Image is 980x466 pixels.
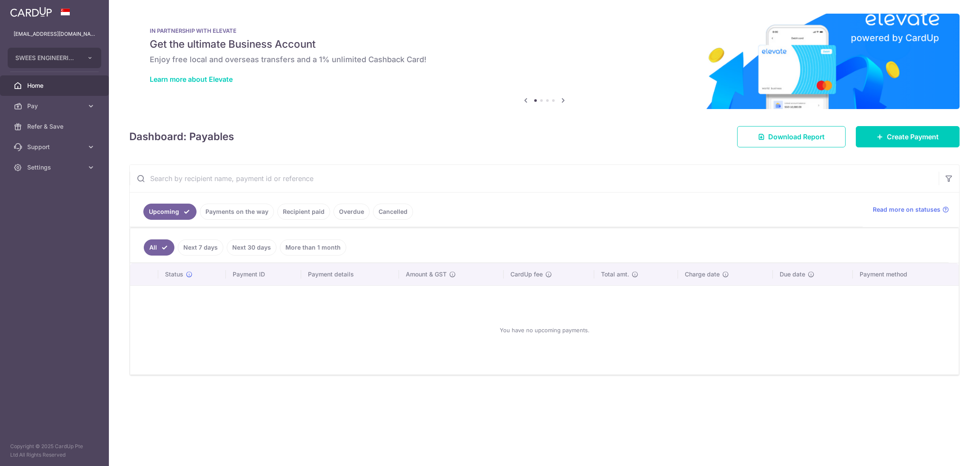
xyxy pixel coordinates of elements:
span: Read more on statuses [873,205,940,214]
span: Status [165,270,183,279]
th: Payment details [301,263,399,285]
a: Recipient paid [277,204,330,220]
span: Settings [27,163,83,172]
a: More than 1 month [280,239,346,256]
img: Renovation banner [129,14,960,109]
span: Charge date [685,270,720,279]
th: Payment ID [226,263,301,285]
span: CardUp fee [510,270,543,279]
a: Next 7 days [178,239,223,256]
div: You have no upcoming payments. [140,293,949,368]
span: Pay [27,102,83,110]
h4: Dashboard: Payables [129,129,234,144]
a: Learn more about Elevate [150,75,233,83]
a: All [144,239,174,256]
iframe: Opens a widget where you can find more information [926,440,971,462]
a: Payments on the way [200,204,274,220]
span: Support [27,143,83,151]
a: Upcoming [143,204,197,220]
input: Search by recipient name, payment id or reference [130,165,939,192]
span: Due date [780,270,805,279]
span: Create Payment [887,132,939,142]
h5: Get the ultimate Business Account [150,37,939,51]
span: Download Report [768,132,825,142]
a: Overdue [333,204,370,220]
a: Cancelled [373,204,413,220]
span: Amount & GST [406,270,447,279]
h6: Enjoy free local and overseas transfers and a 1% unlimited Cashback Card! [150,55,939,65]
span: Refer & Save [27,122,83,131]
p: IN PARTNERSHIP WITH ELEVATE [150,27,939,34]
img: CardUp [10,7,52,17]
th: Payment method [853,263,959,285]
a: Next 30 days [227,239,276,256]
a: Read more on statuses [873,205,949,214]
button: SWEES ENGINEERING CO (PTE.) LTD. [8,48,101,68]
p: [EMAIL_ADDRESS][DOMAIN_NAME] [14,30,95,38]
span: Total amt. [601,270,629,279]
span: SWEES ENGINEERING CO (PTE.) LTD. [15,54,78,62]
a: Create Payment [856,126,960,147]
a: Download Report [737,126,846,147]
span: Home [27,81,83,90]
